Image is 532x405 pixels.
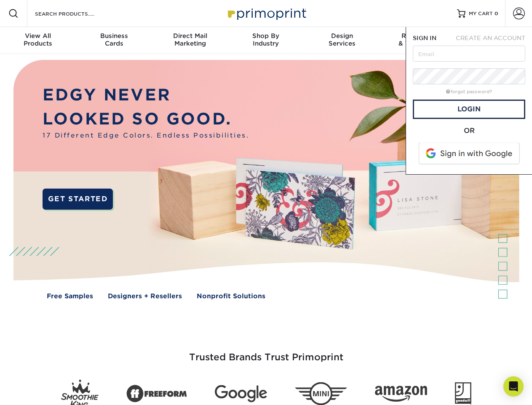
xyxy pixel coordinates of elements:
iframe: Google Customer Reviews [2,379,72,402]
a: Shop ByIndustry [228,27,304,54]
span: CREATE AN ACCOUNT [456,35,525,41]
a: Designers + Resellers [108,292,182,301]
span: Shop By [228,32,304,40]
span: Design [304,32,380,40]
div: Marketing [152,32,228,47]
div: OR [413,126,525,136]
a: Direct MailMarketing [152,27,228,54]
div: Cards [76,32,152,47]
span: Business [76,32,152,40]
span: 17 Different Edge Colors. Endless Possibilities. [43,131,249,140]
span: MY CART [469,10,493,17]
span: SIGN IN [413,35,436,41]
a: GET STARTED [43,189,113,210]
img: Google [215,385,267,402]
input: Email [413,46,525,62]
a: DesignServices [304,27,380,54]
a: forgot password? [446,89,492,94]
span: 0 [495,11,498,16]
a: Free Samples [47,292,93,301]
p: LOOKED SO GOOD. [43,107,249,131]
h3: Trusted Brands Trust Primoprint [20,332,513,373]
div: & Templates [380,32,456,47]
a: Login [413,100,525,119]
a: Nonprofit Solutions [197,292,265,301]
a: Resources& Templates [380,27,456,54]
p: EDGY NEVER [43,83,249,107]
a: BusinessCards [76,27,152,54]
input: SEARCH PRODUCTS..... [34,8,116,19]
img: Primoprint [224,4,308,22]
div: Services [304,32,380,47]
div: Industry [228,32,304,47]
span: Direct Mail [152,32,228,40]
div: Open Intercom Messenger [503,376,524,397]
span: Resources [380,32,456,40]
img: Goodwill [455,382,471,405]
img: Amazon [375,386,427,402]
